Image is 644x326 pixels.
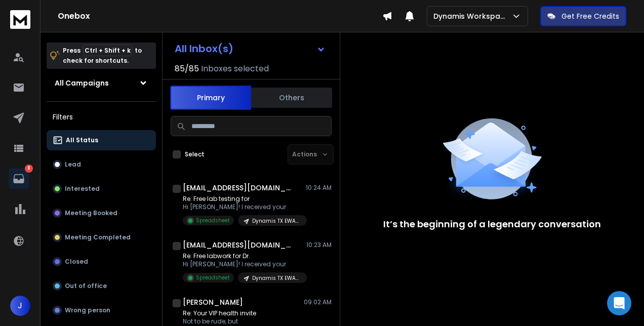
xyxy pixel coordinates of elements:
[183,252,304,260] p: Re: Free labwork for Dr.
[65,185,100,193] p: Interested
[10,296,30,316] button: J
[47,300,156,320] button: Wrong person
[183,240,294,250] h1: [EMAIL_ADDRESS][DOMAIN_NAME]
[183,183,294,193] h1: [EMAIL_ADDRESS][DOMAIN_NAME]
[185,150,205,158] label: Select
[55,78,109,88] h1: All Campaigns
[170,86,251,110] button: Primary
[175,44,233,54] h1: All Inbox(s)
[167,38,334,59] button: All Inbox(s)
[65,209,117,217] p: Meeting Booked
[47,227,156,248] button: Meeting Completed
[252,217,301,225] p: Dynamis TX EWAA Google Only - Newly Warmed
[47,252,156,272] button: Closed
[175,63,199,75] span: 85 / 85
[66,136,98,144] p: All Status
[65,160,81,169] p: Lead
[304,298,332,306] p: 09:02 AM
[306,241,332,249] p: 10:23 AM
[251,87,332,109] button: Others
[433,11,511,21] p: Dynamis Workspace
[183,203,304,211] p: Hi [PERSON_NAME]! I received your
[183,309,286,317] p: Re: Your VIP health invite
[196,274,230,281] p: Spreadsheet
[47,154,156,175] button: Lead
[47,73,156,93] button: All Campaigns
[65,282,107,290] p: Out of office
[183,195,304,203] p: Re: Free lab testing for
[47,110,156,124] h3: Filters
[47,203,156,223] button: Meeting Booked
[25,165,33,173] p: 8
[10,10,30,29] img: logo
[183,297,243,307] h1: [PERSON_NAME]
[65,258,88,266] p: Closed
[65,233,131,241] p: Meeting Completed
[252,274,301,282] p: Dynamis TX EWAA Google Only - Newly Warmed
[561,11,619,21] p: Get Free Credits
[47,179,156,199] button: Interested
[383,217,601,231] p: It’s the beginning of a legendary conversation
[306,184,332,192] p: 10:24 AM
[65,306,110,314] p: Wrong person
[183,260,304,268] p: Hi [PERSON_NAME]! I received your
[83,45,132,56] span: Ctrl + Shift + k
[196,217,230,224] p: Spreadsheet
[201,63,269,75] h3: Inboxes selected
[540,6,626,26] button: Get Free Credits
[9,169,29,189] a: 8
[607,291,631,315] div: Open Intercom Messenger
[58,10,382,22] h1: Onebox
[47,276,156,296] button: Out of office
[183,317,286,325] p: Not to be rude, but
[47,130,156,150] button: All Status
[63,46,142,66] p: Press to check for shortcuts.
